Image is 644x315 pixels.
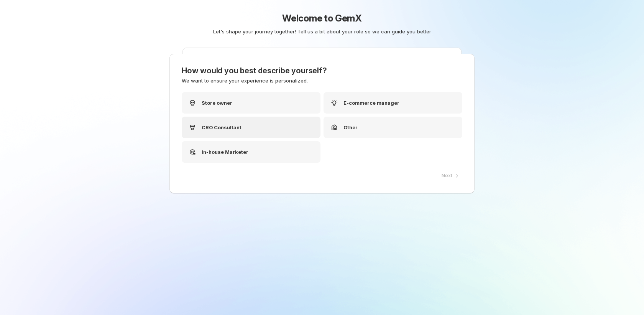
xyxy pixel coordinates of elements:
[343,124,358,131] p: Other
[182,78,308,84] span: We want to ensure your experience is personalized.
[202,148,248,156] p: In-house Marketer
[202,99,232,107] p: Store owner
[182,66,462,75] h3: How would you best describe yourself?
[140,12,504,25] h1: Welcome to GemX
[202,124,242,131] p: CRO Consultant
[343,99,399,107] p: E-commerce manager
[143,28,501,35] p: Let's shape your journey together! Tell us a bit about your role so we can guide you better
